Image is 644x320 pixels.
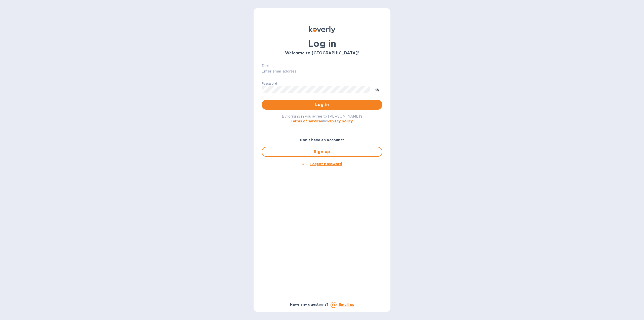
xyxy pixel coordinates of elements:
input: Enter email address [262,68,382,75]
button: Log in [262,100,382,110]
button: Sign up [262,147,382,157]
span: By logging in you agree to [PERSON_NAME]'s and . [282,114,363,123]
h1: Log in [262,38,382,49]
a: Terms of service [291,119,321,123]
img: Koverly [309,26,335,33]
a: Email us [339,303,354,307]
h3: Welcome to [GEOGRAPHIC_DATA]! [262,51,382,56]
b: Don't have an account? [300,138,344,142]
a: Privacy policy [327,119,353,123]
button: toggle password visibility [372,84,382,94]
b: Have any questions? [290,302,329,306]
label: Password [262,82,277,85]
label: Email [262,64,270,67]
span: Sign up [266,149,378,155]
span: Log in [266,102,378,108]
u: Forgot password [310,162,342,166]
